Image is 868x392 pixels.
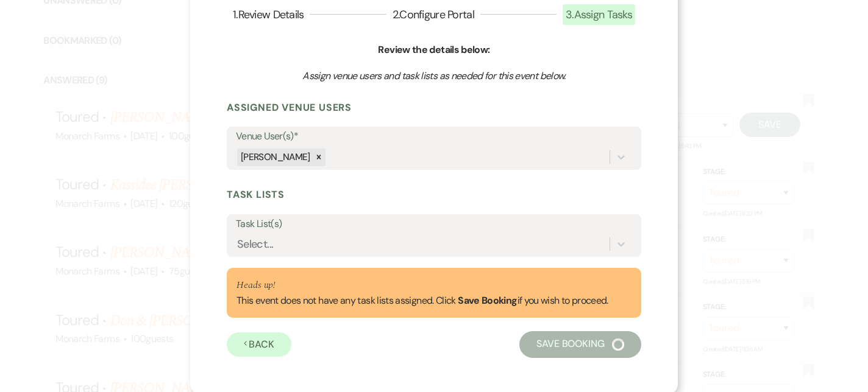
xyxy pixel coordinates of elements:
h3: Assigned Venue Users [227,101,641,114]
button: 1.Review Details [227,9,310,20]
h3: Task Lists [227,188,641,201]
label: Task List(s) [236,215,632,233]
button: Save Booking [519,331,641,358]
h3: Assign venue users and task lists as needed for this event below. [268,69,600,83]
label: Venue User(s)* [236,128,632,145]
span: 2 . Configure Portal [393,7,474,22]
div: Select... [237,236,273,253]
h6: Review the details below: [227,43,641,57]
span: 3 . Assign Tasks [563,4,635,25]
div: [PERSON_NAME] [237,149,312,166]
b: Save Booking [458,294,517,307]
p: Heads up! [237,278,608,293]
div: This event does not have any task lists assigned. Click if you wish to proceed. [237,278,608,308]
img: loading spinner [612,338,624,351]
button: Back [227,332,291,357]
button: 3.Assign Tasks [557,9,641,20]
button: 2.Configure Portal [386,9,480,20]
span: 1 . Review Details [233,7,304,22]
